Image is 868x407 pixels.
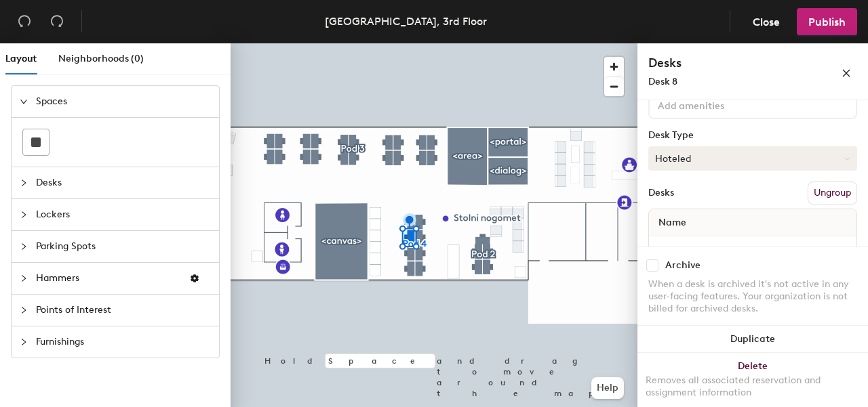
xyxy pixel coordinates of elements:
[20,274,28,282] span: collapsed
[665,260,701,271] div: Archive
[591,377,624,399] button: Help
[36,263,178,294] span: Hammers
[20,179,28,187] span: collapsed
[58,53,144,64] span: Neighborhoods (0)
[36,199,211,230] span: Lockers
[5,53,37,64] span: Layout
[648,130,857,141] div: Desk Type
[36,167,211,198] span: Desks
[325,13,487,30] div: [GEOGRAPHIC_DATA], 3rd Floor
[20,306,28,314] span: collapsed
[20,98,28,106] span: expanded
[741,8,791,35] button: Close
[808,181,857,205] button: Ungroup
[36,86,211,117] span: Spaces
[652,211,693,235] span: Name
[637,326,868,353] button: Duplicate
[797,8,857,35] button: Publish
[36,295,211,326] span: Points of Interest
[18,14,31,28] span: undo
[648,278,857,315] div: When a desk is archived it's not active in any user-facing features. Your organization is not bil...
[20,242,28,251] span: collapsed
[43,8,71,35] button: Redo (⌘ + ⇧ + Z)
[646,374,860,399] div: Removes all associated reservation and assignment information
[36,231,211,262] span: Parking Spots
[648,188,674,198] div: Desks
[648,76,677,87] span: Desk 8
[20,338,28,346] span: collapsed
[753,16,780,28] span: Close
[11,8,38,35] button: Undo (⌘ + Z)
[20,211,28,219] span: collapsed
[36,326,211,358] span: Furnishings
[655,96,777,112] input: Add amenities
[648,146,857,171] button: Hoteled
[652,240,854,259] input: Unnamed desk
[808,16,846,28] span: Publish
[648,54,797,72] h4: Desks
[842,68,851,78] span: close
